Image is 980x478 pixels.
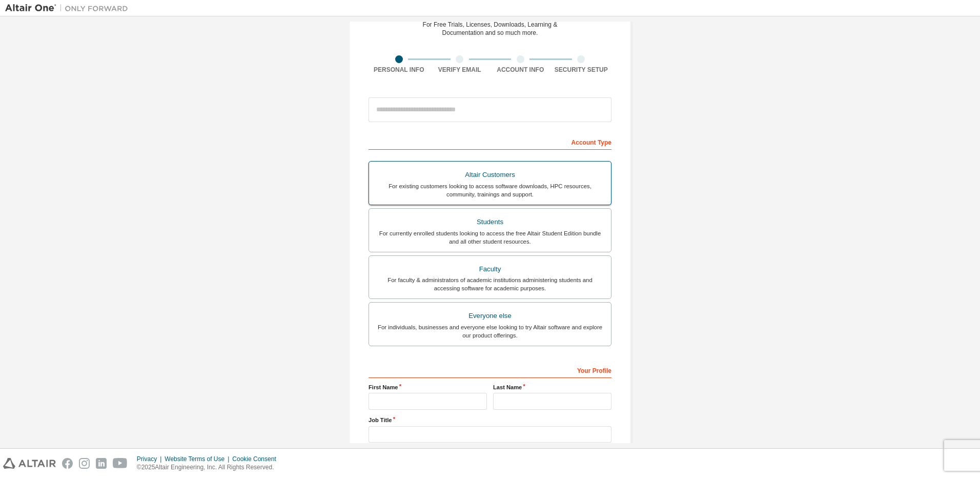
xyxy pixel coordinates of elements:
img: linkedin.svg [96,458,107,469]
img: altair_logo.svg [3,458,56,469]
div: Faculty [375,262,605,276]
div: For faculty & administrators of academic institutions administering students and accessing softwa... [375,276,605,292]
div: Students [375,215,605,229]
img: youtube.svg [113,458,128,469]
div: For Free Trials, Licenses, Downloads, Learning & Documentation and so much more. [423,21,558,37]
div: Everyone else [375,309,605,323]
div: Account Info [490,66,551,74]
div: For currently enrolled students looking to access the free Altair Student Edition bundle and all ... [375,229,605,246]
div: For existing customers looking to access software downloads, HPC resources, community, trainings ... [375,182,605,198]
img: instagram.svg [79,458,90,469]
img: Altair One [5,3,133,13]
div: Website Terms of Use [165,455,232,463]
div: Your Profile [369,362,611,378]
div: For individuals, businesses and everyone else looking to try Altair software and explore our prod... [375,323,605,340]
label: Job Title [369,416,611,424]
img: facebook.svg [62,458,73,469]
div: Altair Customers [375,168,605,182]
div: Verify Email [430,66,491,74]
div: Personal Info [369,66,430,74]
div: Cookie Consent [232,455,282,463]
label: Last Name [493,383,611,391]
div: Privacy [137,455,165,463]
div: Account Type [369,133,611,150]
label: First Name [369,383,487,391]
p: © 2025 Altair Engineering, Inc. All Rights Reserved. [137,463,282,472]
div: Security Setup [551,66,612,74]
